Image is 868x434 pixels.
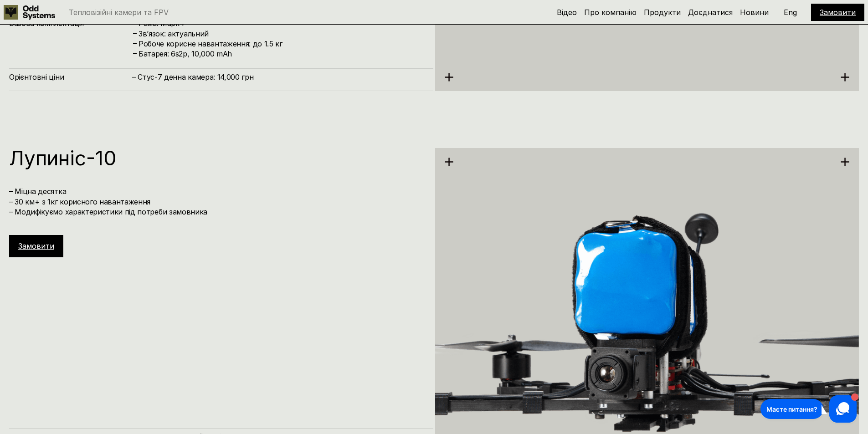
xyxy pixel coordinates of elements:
h4: – [133,28,137,38]
a: Доєднатися [688,8,733,17]
h4: – [133,48,137,58]
a: Замовити [18,241,54,250]
h4: Батарея: 6s2p, 10,000 mAh [139,49,424,59]
h4: Орієнтовні ціни [9,72,132,82]
h4: Робоче корисне навантаження: до 1.5 кг [139,39,424,49]
h4: – [133,38,137,48]
h4: – Міцна десятка – 30 км+ з 1кг корисного навантаження – Модифікуємо характеристики під потреби за... [9,186,424,217]
a: Замовити [820,8,856,17]
h4: Зв’язок: актуальний [139,29,424,39]
iframe: HelpCrunch [758,393,859,425]
a: Про компанію [584,8,637,17]
h1: Лупиніс-10 [9,148,424,168]
p: Тепловізійні камери та FPV [69,9,169,16]
a: Новини [740,8,769,17]
h4: – Стус-7 денна камера: 14,000 грн [132,72,424,82]
a: Відео [557,8,577,17]
p: Eng [784,9,797,16]
a: Продукти [644,8,681,17]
